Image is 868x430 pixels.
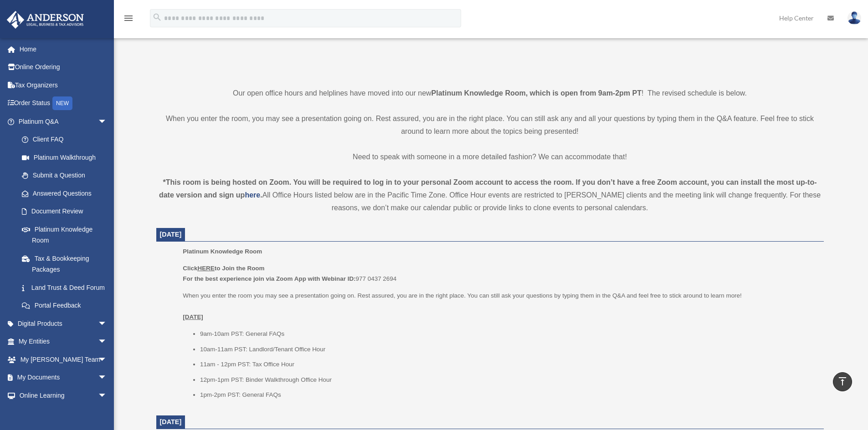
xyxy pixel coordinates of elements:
[159,178,817,199] strong: *This room is being hosted on Zoom. You will be required to log in to your personal Zoom account ...
[200,344,817,355] li: 10am-11am PST: Landlord/Tenant Office Hour
[98,350,116,369] span: arrow_drop_down
[183,314,203,320] u: [DATE]
[200,374,817,385] li: 12pm-1pm PST: Binder Walkthrough Office Hour
[4,11,87,29] img: Anderson Advisors Platinum Portal
[52,96,72,110] div: NEW
[98,369,116,387] span: arrow_drop_down
[6,94,121,113] a: Order StatusNEW
[6,333,121,351] a: My Entitiesarrow_drop_down
[6,112,121,131] a: Platinum Q&Aarrow_drop_down
[6,76,121,94] a: Tax Organizers
[200,390,817,400] li: 1pm-2pm PST: General FAQs
[123,16,134,24] a: menu
[6,386,121,405] a: Online Learningarrow_drop_down
[183,248,262,255] span: Platinum Knowledge Room
[183,263,817,284] p: 977 0437 2694
[13,202,121,221] a: Document Review
[156,151,824,163] p: Need to speak with someone in a more detailed fashion? We can accommodate that!
[183,275,355,282] b: For the best experience join via Zoom App with Webinar ID:
[13,249,121,278] a: Tax & Bookkeeping Packages
[98,386,116,405] span: arrow_drop_down
[197,265,214,272] u: HERE
[13,278,121,297] a: Land Trust & Deed Forum
[98,112,116,131] span: arrow_drop_down
[156,87,824,100] p: Our open office hours and helplines have moved into our new ! The revised schedule is below.
[13,148,121,167] a: Platinum Walkthrough
[13,184,121,202] a: Answered Questions
[6,314,121,333] a: Digital Productsarrow_drop_down
[183,290,817,323] p: When you enter the room you may see a presentation going on. Rest assured, you are in the right p...
[6,58,121,76] a: Online Ordering
[200,359,817,370] li: 11am - 12pm PST: Tax Office Hour
[123,13,134,24] i: menu
[98,314,116,333] span: arrow_drop_down
[833,372,852,391] a: vertical_align_top
[13,167,121,185] a: Submit a Question
[13,297,121,315] a: Portal Feedback
[160,418,182,425] span: [DATE]
[837,376,848,387] i: vertical_align_top
[156,112,824,138] p: When you enter the room, you may see a presentation going on. Rest assured, you are in the right ...
[260,191,262,199] strong: .
[847,11,861,25] img: User Pic
[183,265,264,272] b: Click to Join the Room
[160,231,182,238] span: [DATE]
[245,191,260,199] a: here
[98,333,116,351] span: arrow_drop_down
[6,350,121,369] a: My [PERSON_NAME] Teamarrow_drop_down
[431,89,642,97] strong: Platinum Knowledge Room, which is open from 9am-2pm PT
[13,131,121,149] a: Client FAQ
[13,220,116,249] a: Platinum Knowledge Room
[6,40,121,58] a: Home
[152,12,162,22] i: search
[200,329,817,339] li: 9am-10am PST: General FAQs
[156,176,824,214] div: All Office Hours listed below are in the Pacific Time Zone. Office Hour events are restricted to ...
[6,369,121,387] a: My Documentsarrow_drop_down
